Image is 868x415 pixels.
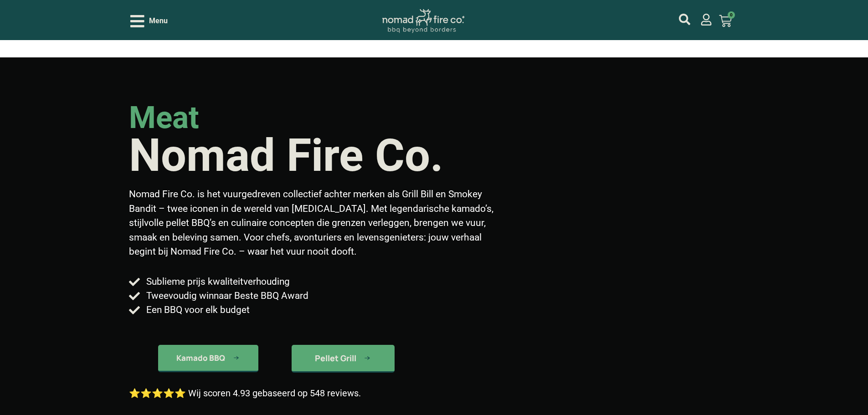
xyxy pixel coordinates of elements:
[129,187,501,259] p: Nomad Fire Co. is het vuurgedreven collectief achter merken als Grill Bill en Smokey Bandit – twe...
[129,133,443,178] h1: Nomad Fire Co.
[700,14,712,26] a: mijn account
[144,289,308,303] span: Tweevoudig winnaar Beste BBQ Award
[158,345,258,372] a: kamado bbq
[176,354,225,362] span: Kamado BBQ
[679,14,690,25] a: mijn account
[129,386,361,400] p: ⭐⭐⭐⭐⭐ Wij scoren 4.93 gebaseerd op 548 reviews.
[144,275,290,289] span: Sublieme prijs kwaliteitverhouding
[129,102,199,133] h2: meat
[144,303,250,317] span: Een BBQ voor elk budget
[708,9,743,33] a: 0
[130,13,168,29] div: Open/Close Menu
[382,9,464,33] img: Nomad Logo
[315,354,356,362] span: Pellet Grill
[149,15,168,26] span: Menu
[728,11,735,19] span: 0
[292,345,395,373] a: kamado bbq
